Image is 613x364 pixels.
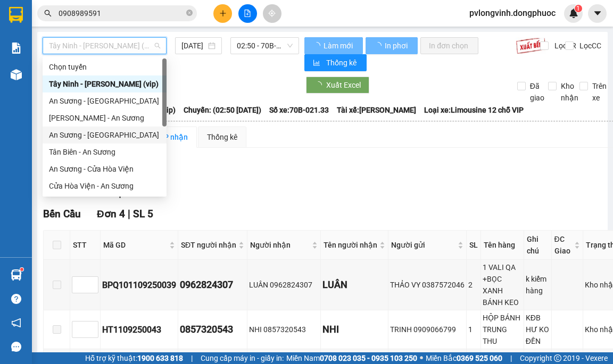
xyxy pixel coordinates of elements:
button: file-add [238,4,257,23]
span: | [191,352,193,364]
span: file-add [244,10,251,17]
th: SL [467,231,481,260]
sup: 1 [575,5,582,12]
span: Người nhận [250,239,310,251]
span: Cung cấp máy in - giấy in: [201,352,284,364]
img: warehouse-icon [11,269,22,281]
button: In đơn chọn [420,37,478,54]
span: Tài xế: [PERSON_NAME] [337,104,416,116]
div: Cửa Hòa Viện - An Sương [43,177,167,194]
td: 0857320543 [178,310,247,349]
div: k kiểm hàng [526,273,550,297]
div: Tây Ninh - Hồ Chí Minh (vip) [43,75,167,92]
span: Kho nhận [557,80,583,104]
button: Xuất Excel [306,77,369,94]
span: plus [219,10,227,17]
span: close-circle [186,10,193,16]
span: Làm mới [324,40,354,52]
img: solution-icon [11,43,22,54]
div: 0962824307 [180,277,245,292]
strong: 0369 525 060 [457,354,502,362]
span: loading [314,81,326,89]
div: 1 VALI QA +BỌC XANH BÁNH KEO [483,261,522,308]
div: THẢO VY 0387572046 [390,279,465,291]
div: An Sương - [GEOGRAPHIC_DATA] [49,129,160,141]
sup: 1 [20,268,23,271]
div: An Sương - [GEOGRAPHIC_DATA] [49,95,160,107]
div: An Sương - Châu Thành [43,92,167,109]
img: icon-new-feature [569,9,578,18]
td: NHI [321,310,388,349]
span: Tên người nhận [324,239,377,251]
button: aim [263,4,281,23]
span: loading [313,42,322,49]
div: An Sương - Cửa Hòa Viện [43,160,167,177]
span: aim [268,10,276,17]
div: BPQ101109250039 [102,278,176,292]
span: Số xe: 70B-021.33 [269,104,329,116]
span: Đã giao [526,80,549,104]
div: Châu Thành - An Sương [43,109,167,126]
button: plus [213,4,232,23]
span: Tây Ninh - Hồ Chí Minh (vip) [49,38,160,54]
th: Ghi chú [524,231,552,260]
span: search [44,10,52,17]
span: 1 [576,5,580,12]
span: Trên xe [588,80,611,104]
span: notification [11,318,21,328]
div: 2 [468,279,479,291]
span: | [128,208,130,220]
span: Loại xe: Limousine 12 chỗ VIP [424,104,524,116]
span: caret-down [593,9,602,18]
strong: 1900 633 818 [137,354,183,362]
img: logo-vxr [9,7,23,23]
div: Tân Biên - An Sương [49,146,160,158]
span: Lọc CC [575,40,603,52]
div: Tây Ninh - [PERSON_NAME] (vip) [49,78,160,90]
input: 11/09/2025 [181,40,206,52]
div: An Sương - Tân Biên [43,126,167,143]
span: message [11,342,21,352]
button: Làm mới [304,37,363,54]
span: Đơn 4 [97,208,125,220]
span: Bến Cầu [43,208,81,220]
button: In phơi [366,37,418,54]
span: ⚪️ [420,356,423,360]
input: Tìm tên, số ĐT hoặc mã đơn [59,7,184,19]
span: Thống kê [326,57,358,69]
span: pvlongvinh.dongphuoc [461,6,564,20]
button: caret-down [588,4,607,23]
div: HT1109250043 [102,323,176,336]
div: NHI [322,322,386,337]
span: SĐT người nhận [181,239,236,251]
span: Lọc CR [550,40,578,52]
span: | [510,352,512,364]
span: SL 5 [133,208,153,220]
span: In phơi [385,40,409,52]
span: copyright [554,354,561,362]
div: [PERSON_NAME] - An Sương [49,112,160,124]
div: Chọn tuyến [49,61,160,73]
span: Hỗ trợ kỹ thuật: [85,352,183,364]
span: Miền Nam [286,352,417,364]
th: Tên hàng [481,231,524,260]
span: ĐC Giao [554,233,573,257]
span: Mã GD [103,239,167,251]
div: An Sương - Cửa Hòa Viện [49,163,160,175]
span: Xuất Excel [326,79,361,91]
img: warehouse-icon [11,69,22,80]
div: 0857320543 [180,322,245,337]
div: Thống kê [207,131,237,143]
div: Cửa Hòa Viện - An Sương [49,180,160,192]
strong: 0708 023 035 - 0935 103 250 [320,354,417,362]
span: Chuyến: (02:50 [DATE]) [184,104,261,116]
td: 0962824307 [178,260,247,310]
span: close-circle [186,9,193,19]
div: Tân Biên - An Sương [43,143,167,160]
th: STT [70,231,101,260]
div: TRINH 0909066799 [390,324,465,335]
div: HỘP BÁNH TRUNG THU [483,312,522,347]
td: LUÂN [321,260,388,310]
img: 9k= [516,37,546,54]
div: LUÂN 0962824307 [249,279,319,291]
